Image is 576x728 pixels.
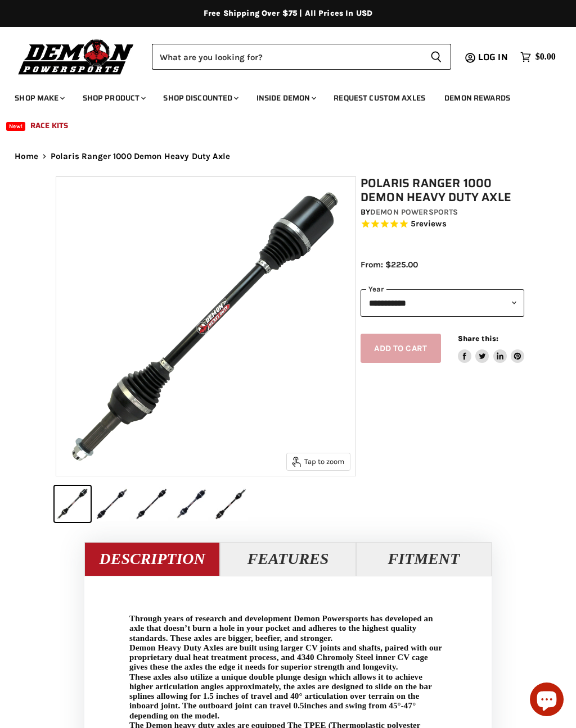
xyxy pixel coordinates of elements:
button: Polaris Ranger 1000 Demon Heavy Duty Axle thumbnail [55,486,91,522]
button: Polaris Ranger 1000 Demon Heavy Duty Axle thumbnail [213,486,249,522]
a: Race Kits [22,114,76,137]
button: Description [84,542,220,576]
img: Polaris Ranger 1000 Demon Heavy Duty Axle [56,177,355,476]
span: 5 reviews [411,219,447,229]
span: Share this: [458,334,498,343]
span: New! [6,122,25,131]
button: Polaris Ranger 1000 Demon Heavy Duty Axle thumbnail [94,486,130,522]
span: $0.00 [535,52,556,62]
ul: Main menu [6,82,553,137]
button: Features [220,542,355,576]
a: Shop Discounted [155,87,245,110]
a: Demon Powersports [370,207,458,217]
div: by [361,206,524,219]
span: Tap to zoom [292,457,344,467]
button: Search [421,44,451,70]
a: Inside Demon [248,87,323,110]
a: Request Custom Axles [325,87,434,110]
inbox-online-store-chat: Shopify online store chat [526,683,567,719]
img: Demon Powersports [15,37,138,76]
button: Tap to zoom [287,453,350,470]
button: Polaris Ranger 1000 Demon Heavy Duty Axle thumbnail [133,486,169,522]
a: $0.00 [515,49,561,65]
a: Home [15,152,38,161]
form: Product [152,44,451,70]
span: Rated 5.0 out of 5 stars 5 reviews [361,219,524,230]
span: Polaris Ranger 1000 Demon Heavy Duty Axle [51,152,230,161]
span: Log in [478,50,508,64]
button: Fitment [356,542,492,576]
span: reviews [416,219,447,229]
h1: Polaris Ranger 1000 Demon Heavy Duty Axle [361,176,524,204]
a: Shop Product [74,87,153,110]
span: From: $225.00 [361,260,418,270]
a: Demon Rewards [436,87,519,110]
a: Shop Make [6,87,71,110]
button: Polaris Ranger 1000 Demon Heavy Duty Axle thumbnail [173,486,209,522]
select: year [361,289,524,317]
a: Log in [473,52,515,62]
input: Search [152,44,421,70]
aside: Share this: [458,334,525,363]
